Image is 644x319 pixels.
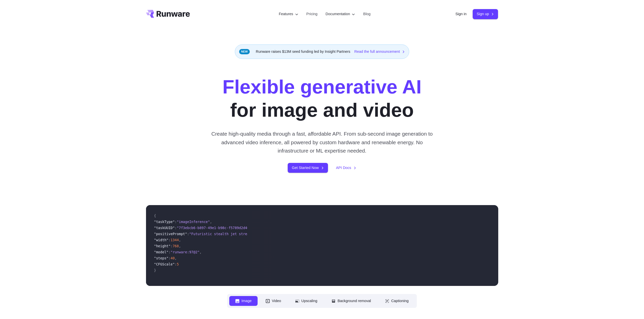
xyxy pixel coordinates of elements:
span: "taskUUID" [154,226,175,230]
span: "imageInference" [177,220,210,224]
p: Create high-quality media through a fast, affordable API. From sub-second image generation to adv... [209,130,435,155]
span: "taskType" [154,220,175,224]
span: "runware:97@2" [171,250,200,254]
span: "height" [154,244,171,248]
h1: for image and video [222,75,422,121]
a: API Docs [336,165,356,171]
span: : [169,250,171,254]
label: Features [279,11,298,17]
span: 1344 [171,238,179,242]
a: Go to / [146,10,190,18]
span: , [175,256,177,260]
button: Upscaling [289,296,323,306]
a: Pricing [306,11,318,17]
span: "CFGScale" [154,262,175,266]
button: Image [229,296,258,306]
span: : [169,238,171,242]
span: "steps" [154,256,169,260]
span: "width" [154,238,169,242]
span: : [175,220,177,224]
span: { [154,214,156,218]
a: Sign up [473,9,498,19]
a: Blog [363,11,370,17]
label: Documentation [326,11,355,17]
span: , [179,238,181,242]
span: "model" [154,250,169,254]
span: 40 [171,256,175,260]
span: } [154,268,156,272]
span: "Futuristic stealth jet streaking through a neon-lit cityscape with glowing purple exhaust" [189,232,378,236]
button: Captioning [379,296,415,306]
a: Sign in [455,11,467,17]
button: Background removal [325,296,377,306]
a: Get Started Now [288,163,328,173]
span: "positivePrompt" [154,232,187,236]
div: Runware raises $13M seed funding led by Insight Partners [235,44,409,59]
span: , [200,250,202,254]
button: Video [260,296,287,306]
span: : [171,244,173,248]
a: Read the full announcement [354,49,405,55]
span: 5 [177,262,179,266]
span: , [179,244,181,248]
span: "7f3ebcb6-b897-49e1-b98c-f5789d2d40d7" [177,226,256,230]
strong: Flexible generative AI [222,76,422,97]
span: : [175,262,177,266]
span: 768 [173,244,179,248]
span: : [169,256,171,260]
span: : [187,232,189,236]
span: , [210,220,212,224]
span: : [175,226,177,230]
